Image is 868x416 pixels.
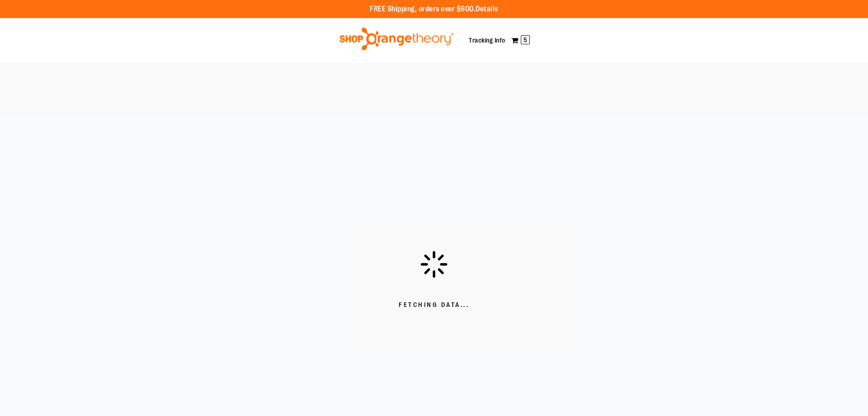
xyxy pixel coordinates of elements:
a: Details [476,5,498,13]
span: 5 [521,35,530,44]
img: Shop Orangetheory [338,28,455,50]
a: Tracking Info [469,37,505,44]
p: FREE Shipping, orders over $600. [370,4,498,14]
span: Fetching Data... [399,301,469,310]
